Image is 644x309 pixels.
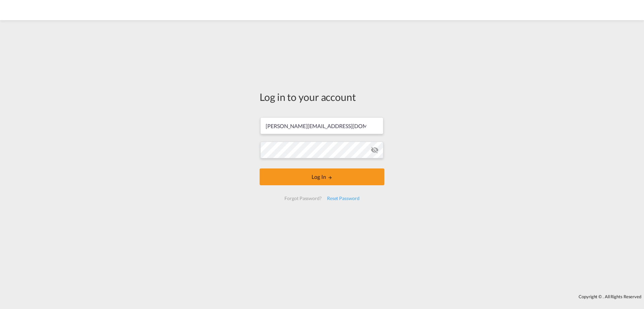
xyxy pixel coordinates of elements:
[371,146,379,154] md-icon: icon-eye-off
[324,192,362,204] div: Reset Password
[260,168,384,185] button: LOGIN
[260,117,383,134] input: Enter email/phone number
[282,192,324,204] div: Forgot Password?
[260,90,384,104] div: Log in to your account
